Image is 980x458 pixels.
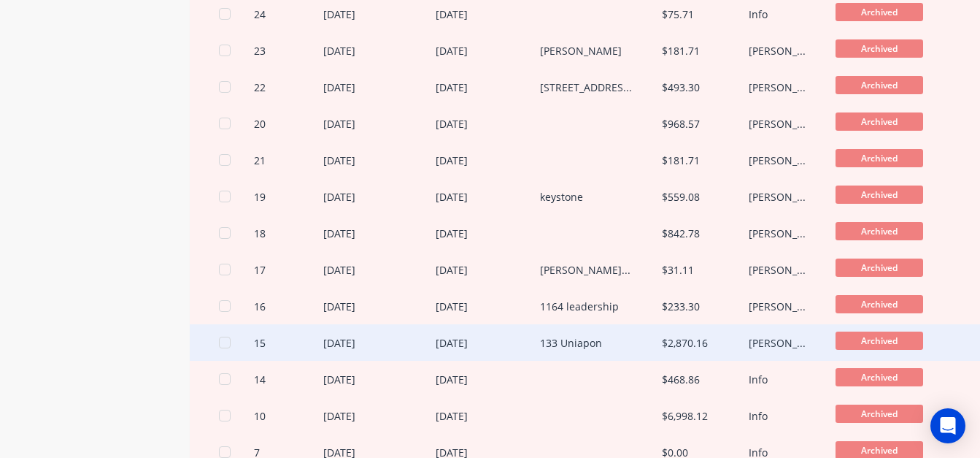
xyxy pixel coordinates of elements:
div: [DATE] [323,7,355,22]
div: 17 [254,262,266,278]
div: [PERSON_NAME] [749,226,806,241]
div: $181.71 [662,43,700,58]
div: Info [749,408,768,424]
div: 24 [254,7,266,22]
div: 23 [254,43,266,58]
div: [DATE] [436,335,468,351]
div: 14 [254,372,266,387]
span: Archived [836,186,923,204]
span: Archived [836,112,923,131]
div: 133 Uniapon [540,335,602,351]
div: $6,998.12 [662,408,708,424]
div: 21 [254,153,266,168]
div: [DATE] [323,299,355,314]
div: [PERSON_NAME] [749,43,806,58]
div: Info [749,7,768,22]
div: $468.86 [662,372,700,387]
span: Archived [836,222,923,240]
div: [DATE] [323,43,355,58]
div: Info [749,372,768,387]
div: $181.71 [662,153,700,168]
div: [PERSON_NAME] [749,116,806,131]
div: 18 [254,226,266,241]
span: Archived [836,39,923,58]
div: $493.30 [662,80,700,95]
div: [DATE] [323,226,355,241]
div: [STREET_ADDRESS] [540,80,633,95]
div: 15 [254,335,266,351]
div: 10 [254,408,266,424]
div: 22 [254,80,266,95]
span: Archived [836,332,923,350]
div: [DATE] [436,116,468,131]
span: Archived [836,259,923,277]
span: Archived [836,368,923,386]
span: Archived [836,405,923,423]
div: [DATE] [323,189,355,205]
div: [DATE] [436,408,468,424]
div: [PERSON_NAME] [749,80,806,95]
div: $842.78 [662,226,700,241]
div: [PERSON_NAME] [749,189,806,205]
div: $233.30 [662,299,700,314]
span: Archived [836,295,923,313]
div: [DATE] [436,299,468,314]
div: [DATE] [436,43,468,58]
div: [DATE] [436,80,468,95]
div: $968.57 [662,116,700,131]
div: [PERSON_NAME] [GEOGRAPHIC_DATA][PERSON_NAME] [540,262,633,278]
div: [DATE] [323,262,355,278]
div: [DATE] [436,226,468,241]
div: 1164 leadership [540,299,619,314]
div: $75.71 [662,7,694,22]
div: [PERSON_NAME] [749,335,806,351]
div: [DATE] [436,372,468,387]
div: [DATE] [323,372,355,387]
div: [DATE] [436,7,468,22]
div: $559.08 [662,189,700,205]
span: Archived [836,149,923,167]
span: Archived [836,76,923,94]
span: Archived [836,3,923,21]
div: [DATE] [436,153,468,168]
div: [PERSON_NAME] [540,43,622,58]
div: [DATE] [323,408,355,424]
div: Open Intercom Messenger [930,408,965,443]
div: $31.11 [662,262,694,278]
div: [PERSON_NAME] [749,262,806,278]
div: [PERSON_NAME] [749,299,806,314]
div: [DATE] [323,153,355,168]
div: [DATE] [323,80,355,95]
div: [DATE] [436,262,468,278]
div: 20 [254,116,266,131]
div: [DATE] [436,189,468,205]
div: [DATE] [323,116,355,131]
div: 19 [254,189,266,205]
div: [DATE] [323,335,355,351]
div: keystone [540,189,583,205]
div: 16 [254,299,266,314]
div: $2,870.16 [662,335,708,351]
div: [PERSON_NAME] [749,153,806,168]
